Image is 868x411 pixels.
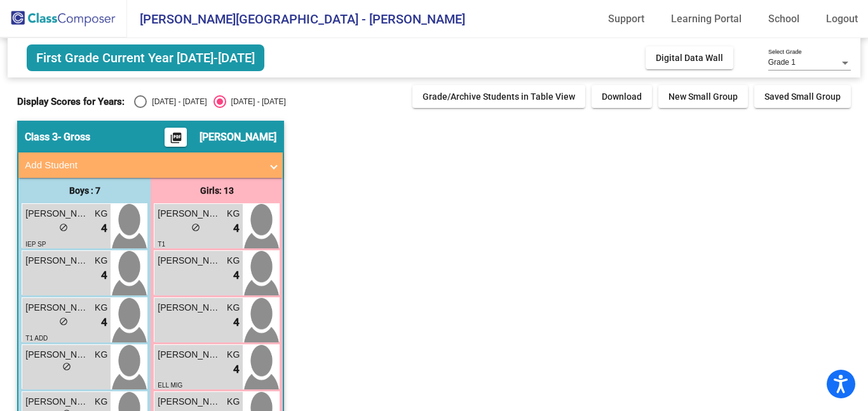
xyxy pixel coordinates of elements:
[816,9,868,29] a: Logout
[27,44,264,71] span: First Grade Current Year [DATE]-[DATE]
[668,91,738,102] span: New Small Group
[95,254,107,267] span: KG
[598,9,654,29] a: Support
[656,53,723,63] span: Digital Data Wall
[158,254,221,267] span: [PERSON_NAME]
[25,158,261,173] mat-panel-title: Add Student
[59,317,68,326] span: do_not_disturb_alt
[423,91,575,102] span: Grade/Archive Students in Table View
[18,178,151,203] div: Boys : 7
[646,46,733,69] button: Digital Data Wall
[233,220,240,237] span: 4
[191,223,200,232] span: do_not_disturb_alt
[101,220,107,237] span: 4
[158,395,221,408] span: [PERSON_NAME]
[95,207,107,220] span: KG
[168,131,184,149] mat-icon: picture_as_pdf
[58,131,90,144] span: - Gross
[62,362,71,371] span: do_not_disturb_alt
[227,207,240,220] span: KG
[226,96,286,107] div: [DATE] - [DATE]
[59,223,68,232] span: do_not_disturb_alt
[658,85,748,108] button: New Small Group
[25,348,89,361] span: [PERSON_NAME]
[592,85,652,108] button: Download
[17,96,125,107] span: Display Scores for Years:
[25,254,89,267] span: [PERSON_NAME]
[754,85,851,108] button: Saved Small Group
[233,361,240,378] span: 4
[661,9,752,29] a: Learning Portal
[158,207,221,220] span: [PERSON_NAME]
[25,301,89,314] span: [PERSON_NAME]
[25,207,89,220] span: [PERSON_NAME]
[25,131,58,144] span: Class 3
[25,335,48,342] span: T1 ADD
[18,152,283,178] mat-expansion-panel-header: Add Student
[602,91,642,102] span: Download
[101,267,107,284] span: 4
[95,395,107,408] span: KG
[165,128,187,147] button: Print Students Details
[127,9,465,29] span: [PERSON_NAME][GEOGRAPHIC_DATA] - [PERSON_NAME]
[25,241,46,248] span: IEP SP
[200,131,276,144] span: [PERSON_NAME]
[151,178,283,203] div: Girls: 13
[95,348,107,361] span: KG
[158,348,221,361] span: [PERSON_NAME]
[227,254,240,267] span: KG
[233,314,240,331] span: 4
[412,85,585,108] button: Grade/Archive Students in Table View
[158,301,221,314] span: [PERSON_NAME]
[25,395,89,408] span: [PERSON_NAME]
[227,395,240,408] span: KG
[95,301,107,314] span: KG
[227,301,240,314] span: KG
[758,9,810,29] a: School
[233,267,240,284] span: 4
[227,348,240,361] span: KG
[147,96,207,107] div: [DATE] - [DATE]
[158,241,165,248] span: T1
[134,95,285,108] mat-radio-group: Select an option
[158,382,182,389] span: ELL MIG
[768,58,796,67] span: Grade 1
[101,314,107,331] span: 4
[764,91,841,102] span: Saved Small Group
